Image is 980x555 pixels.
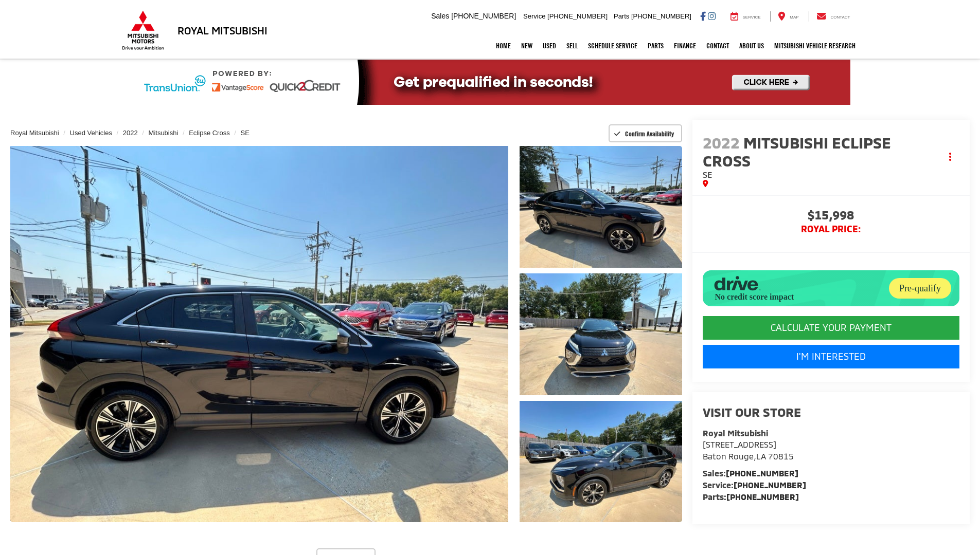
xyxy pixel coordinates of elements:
[734,33,769,59] a: About Us
[703,209,959,224] span: $15,998
[703,480,806,490] strong: Service:
[770,11,806,22] a: Map
[703,439,794,461] a: [STREET_ADDRESS] Baton Rouge,LA 70815
[949,153,951,161] span: dropdown dots
[830,15,850,20] span: Contact
[790,15,798,20] span: Map
[177,25,268,36] h3: Royal Mitsubishi
[516,33,538,59] a: New
[703,492,799,502] strong: Parts:
[669,33,701,59] a: Finance
[130,60,850,105] img: Quick2Credit
[431,12,449,20] span: Sales
[703,133,891,170] span: Mitsubishi Eclipse Cross
[703,451,794,461] span: ,
[703,224,959,234] span: Royal PRICE:
[625,129,674,138] span: Confirm Availability
[518,272,683,396] img: 2022 Mitsubishi Eclipse Cross SE
[609,124,682,142] button: Confirm Availability
[538,33,561,59] a: Used
[723,11,769,22] a: Service
[520,146,682,268] a: Expand Photo 1
[10,146,508,522] a: Expand Photo 0
[700,12,706,20] a: Facebook: Click to visit our Facebook page
[734,480,806,490] a: [PHONE_NUMBER]
[120,10,166,50] img: Mitsubishi
[523,12,545,20] span: Service
[703,451,754,461] span: Baton Rouge
[769,33,861,59] a: Mitsubishi Vehicle Research
[941,148,959,166] button: Actions
[703,133,740,152] span: 2022
[703,468,798,478] strong: Sales:
[241,129,250,137] a: SE
[768,451,794,461] span: 70815
[547,12,608,20] span: [PHONE_NUMBER]
[708,12,716,20] a: Instagram: Click to visit our Instagram page
[703,405,959,419] h2: Visit our Store
[583,33,643,59] a: Schedule Service: Opens in a new tab
[520,273,682,395] a: Expand Photo 2
[756,451,766,461] span: LA
[703,428,768,438] strong: Royal Mitsubishi
[189,129,229,137] a: Eclipse Cross
[491,33,516,59] a: Home
[701,33,734,59] a: Contact
[631,12,691,20] span: [PHONE_NUMBER]
[703,316,959,340] : CALCULATE YOUR PAYMENT
[703,439,776,449] span: [STREET_ADDRESS]
[518,144,683,269] img: 2022 Mitsubishi Eclipse Cross SE
[451,12,516,20] span: [PHONE_NUMBER]
[149,129,179,137] a: Mitsubishi
[726,468,798,478] a: [PHONE_NUMBER]
[703,345,959,368] a: I'm Interested
[10,129,59,137] a: Royal Mitsubishi
[703,170,712,179] span: SE
[809,11,858,22] a: Contact
[561,33,583,59] a: Sell
[726,492,799,502] a: [PHONE_NUMBER]
[520,401,682,523] a: Expand Photo 3
[643,33,669,59] a: Parts: Opens in a new tab
[123,129,138,137] a: 2022
[5,144,513,524] img: 2022 Mitsubishi Eclipse Cross SE
[614,12,629,20] span: Parts
[743,15,761,20] span: Service
[518,399,683,524] img: 2022 Mitsubishi Eclipse Cross SE
[70,129,112,137] a: Used Vehicles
